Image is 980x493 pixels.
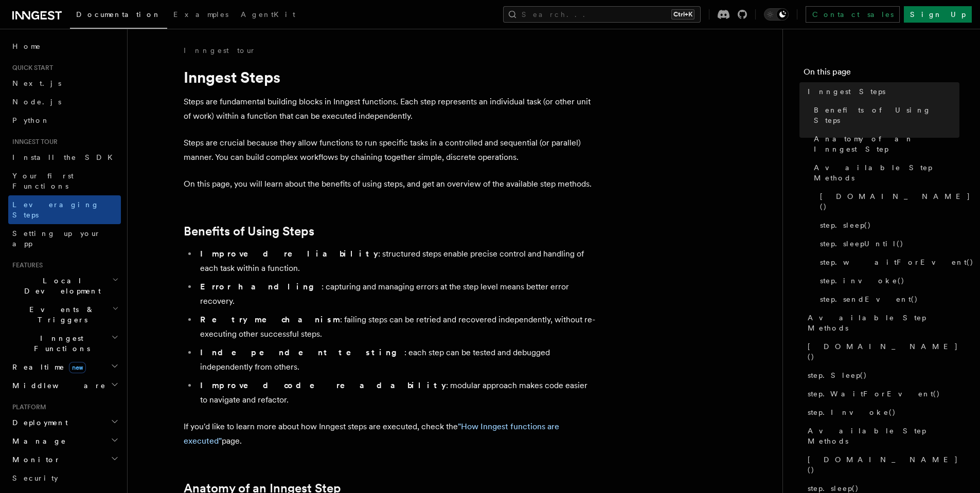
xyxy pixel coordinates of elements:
[8,403,46,411] span: Platform
[816,290,959,308] a: step.sendEvent()
[804,82,959,101] a: Inngest Steps
[808,426,959,446] span: Available Step Methods
[8,138,58,146] span: Inngest tour
[197,313,595,341] li: : failing steps can be retried and recovered independently, without re-executing other successful...
[814,105,959,125] span: Benefits of Using Steps
[904,6,972,23] a: Sign Up
[184,419,595,448] p: If you'd like to learn more about how Inngest steps are executed, check the page.
[8,261,43,269] span: Features
[70,3,167,29] a: Documentation
[808,341,959,362] span: [DOMAIN_NAME]()
[12,41,41,51] span: Home
[8,304,112,325] span: Events & Triggers
[12,229,101,248] span: Setting up your app
[8,358,121,376] button: Realtimenew
[804,450,959,479] a: [DOMAIN_NAME]()
[197,247,595,276] li: : structured steps enable precise control and handling of each task within a function.
[8,417,68,428] span: Deployment
[810,158,959,187] a: Available Step Methods
[200,315,340,324] strong: Retry mechanism
[804,337,959,366] a: [DOMAIN_NAME]()
[820,257,974,267] span: step.waitForEvent()
[810,101,959,130] a: Benefits of Using Steps
[816,187,959,216] a: [DOMAIN_NAME]()
[8,64,53,72] span: Quick start
[804,66,959,82] h4: On this page
[816,234,959,253] a: step.sleepUntil()
[12,474,58,482] span: Security
[184,68,595,86] h1: Inngest Steps
[8,224,121,253] a: Setting up your app
[671,9,694,20] kbd: Ctrl+K
[200,282,322,291] strong: Error handling
[8,380,106,391] span: Middleware
[810,130,959,158] a: Anatomy of an Inngest Step
[184,177,595,191] p: On this page, you will learn about the benefits of using steps, and get an overview of the availa...
[184,45,256,56] a: Inngest tour
[200,249,378,259] strong: Improved reliability
[814,162,959,183] span: Available Step Methods
[235,3,301,28] a: AgentKit
[820,294,918,304] span: step.sendEvent()
[167,3,235,28] a: Examples
[8,413,121,432] button: Deployment
[503,6,701,23] button: Search...Ctrl+K
[808,389,940,399] span: step.WaitForEvent()
[197,378,595,407] li: : modular approach makes code easier to navigate and refactor.
[816,253,959,271] a: step.waitForEvent()
[804,385,959,403] a: step.WaitForEvent()
[8,37,121,56] a: Home
[12,116,50,124] span: Python
[173,10,228,19] span: Examples
[808,370,867,380] span: step.Sleep()
[8,195,121,224] a: Leveraging Steps
[8,74,121,93] a: Next.js
[12,200,99,219] span: Leveraging Steps
[816,271,959,290] a: step.invoke()
[8,450,121,469] button: Monitor
[8,329,121,358] button: Inngest Functions
[241,10,295,19] span: AgentKit
[804,422,959,450] a: Available Step Methods
[76,10,161,19] span: Documentation
[69,362,86,373] span: new
[820,191,971,212] span: [DOMAIN_NAME]()
[8,276,112,296] span: Local Development
[8,469,121,487] a: Security
[8,93,121,111] a: Node.js
[808,86,885,97] span: Inngest Steps
[200,348,404,357] strong: Independent testing
[804,308,959,337] a: Available Step Methods
[12,172,74,190] span: Your first Functions
[816,216,959,234] a: step.sleep()
[820,239,904,249] span: step.sleepUntil()
[814,134,959,154] span: Anatomy of an Inngest Step
[806,6,900,23] a: Contact sales
[197,345,595,374] li: : each step can be tested and debugged independently from others.
[808,407,896,417] span: step.Invoke()
[197,280,595,308] li: : capturing and managing errors at the step level means better error recovery.
[8,148,121,167] a: Install the SDK
[8,376,121,395] button: Middleware
[200,380,446,390] strong: Improved code readability
[184,224,314,239] a: Benefits of Using Steps
[804,403,959,422] a: step.Invoke()
[8,300,121,329] button: Events & Triggers
[804,366,959,385] a: step.Sleep()
[184,95,595,123] p: Steps are fundamental building blocks in Inngest functions. Each step represents an individual ta...
[764,8,789,21] button: Toggle dark mode
[8,111,121,130] a: Python
[820,276,905,286] span: step.invoke()
[8,167,121,195] a: Your first Functions
[808,454,959,475] span: [DOMAIN_NAME]()
[8,432,121,450] button: Manage
[8,362,86,372] span: Realtime
[820,220,871,230] span: step.sleep()
[12,98,61,106] span: Node.js
[8,333,111,354] span: Inngest Functions
[12,79,61,87] span: Next.js
[12,153,119,161] span: Install the SDK
[8,454,61,465] span: Monitor
[808,313,959,333] span: Available Step Methods
[184,136,595,165] p: Steps are crucial because they allow functions to run specific tasks in a controlled and sequenti...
